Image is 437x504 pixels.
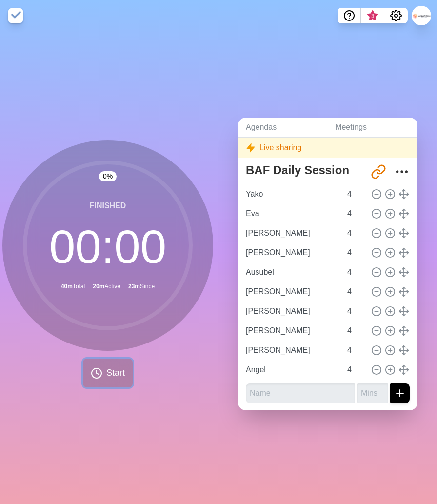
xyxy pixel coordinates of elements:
[357,383,388,403] input: Mins
[242,204,341,223] input: Name
[242,223,341,243] input: Name
[327,118,417,138] a: Meetings
[238,118,327,138] a: Agendas
[343,262,367,282] input: Mins
[83,359,133,387] button: Start
[338,8,361,23] button: Help
[242,243,341,262] input: Name
[369,162,388,181] button: Share link
[242,321,341,341] input: Name
[238,138,417,158] div: Live sharing
[384,8,408,23] button: Settings
[369,12,377,20] span: 3
[343,204,367,223] input: Mins
[242,184,341,204] input: Name
[8,8,23,23] img: timeblocks logo
[343,321,367,341] input: Mins
[106,366,125,380] span: Start
[242,341,341,360] input: Name
[242,302,341,321] input: Name
[343,282,367,302] input: Mins
[242,360,341,380] input: Name
[242,282,341,302] input: Name
[343,184,367,204] input: Mins
[242,262,341,282] input: Name
[343,341,367,360] input: Mins
[361,8,384,23] button: What’s new
[343,243,367,262] input: Mins
[343,223,367,243] input: Mins
[246,383,355,403] input: Name
[392,162,412,181] button: More
[343,302,367,321] input: Mins
[343,360,367,380] input: Mins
